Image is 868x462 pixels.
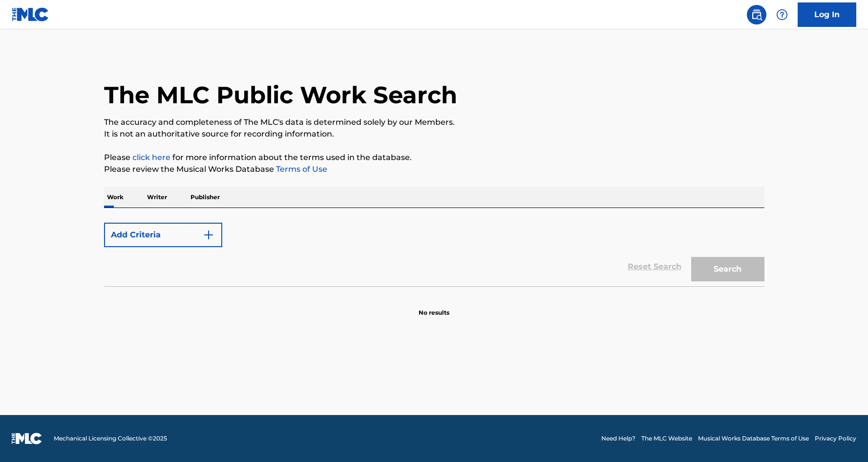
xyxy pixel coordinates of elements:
p: Please review the Musical Works Database [104,163,764,175]
p: It is not an authoritative source for recording information. [104,128,764,140]
img: logo [12,433,42,444]
a: Privacy Policy [815,434,856,443]
span: Mechanical Licensing Collective © 2025 [54,434,167,443]
img: 9d2ae6d4665cec9f34b9.svg [203,229,214,241]
a: Log In [798,2,856,27]
img: help [776,9,788,21]
img: MLC Logo [12,7,49,22]
p: The accuracy and completeness of The MLC's data is determined solely by our Members. [104,116,764,128]
a: Need Help? [601,434,635,443]
p: Please for more information about the terms used in the database. [104,152,764,163]
form: Search Form [104,218,764,286]
p: Writer [144,187,170,208]
p: No results [419,297,449,317]
a: Musical Works Database Terms of Use [698,434,809,443]
p: Publisher [188,187,223,208]
img: search [751,9,762,21]
a: Terms of Use [274,164,327,174]
button: Add Criteria [104,223,222,247]
a: Public Search [747,5,766,24]
iframe: Chat Widget [819,415,868,462]
p: Work [104,187,127,208]
div: Help [772,5,792,24]
a: The MLC Website [641,434,692,443]
h1: The MLC Public Work Search [104,80,457,110]
a: click here [132,153,170,162]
